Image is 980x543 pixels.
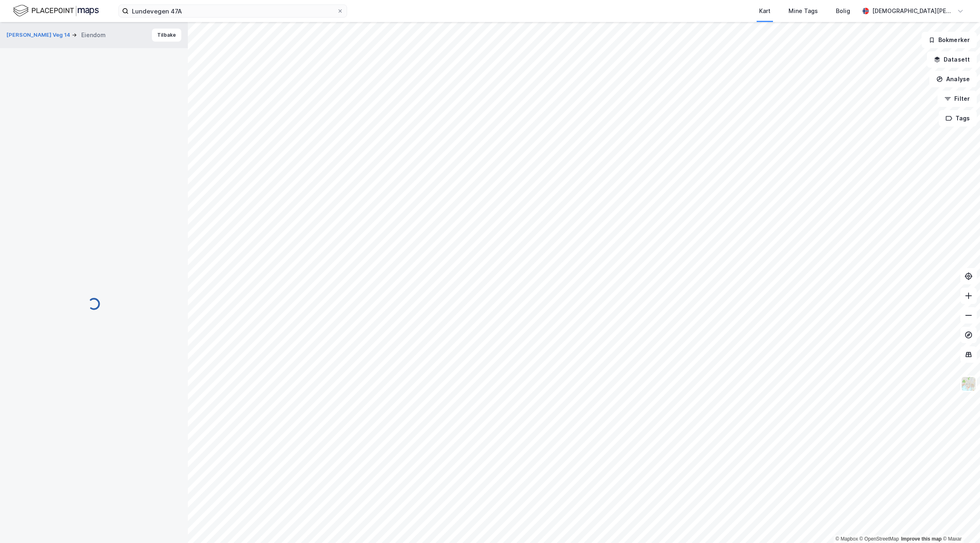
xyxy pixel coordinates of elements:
[835,536,858,542] a: Mapbox
[788,6,818,16] div: Mine Tags
[7,31,72,39] button: [PERSON_NAME] Veg 14
[961,376,976,392] img: Z
[939,110,977,126] button: Tags
[759,6,771,16] div: Kart
[922,32,977,48] button: Bokmerker
[87,297,100,310] img: spinner.a6d8c91a73a9ac5275cf975e30b51cfb.svg
[13,4,99,18] img: logo.f888ab2527a4732fd821a326f86c7f29.svg
[939,504,980,543] iframe: Chat Widget
[929,71,977,87] button: Analyse
[81,30,106,40] div: Eiendom
[860,536,899,542] a: OpenStreetMap
[836,6,850,16] div: Bolig
[927,51,977,68] button: Datasett
[129,5,337,17] input: Søk på adresse, matrikkel, gårdeiere, leietakere eller personer
[938,91,977,107] button: Filter
[152,29,181,42] button: Tilbake
[872,6,954,16] div: [DEMOGRAPHIC_DATA][PERSON_NAME]
[901,536,942,542] a: Improve this map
